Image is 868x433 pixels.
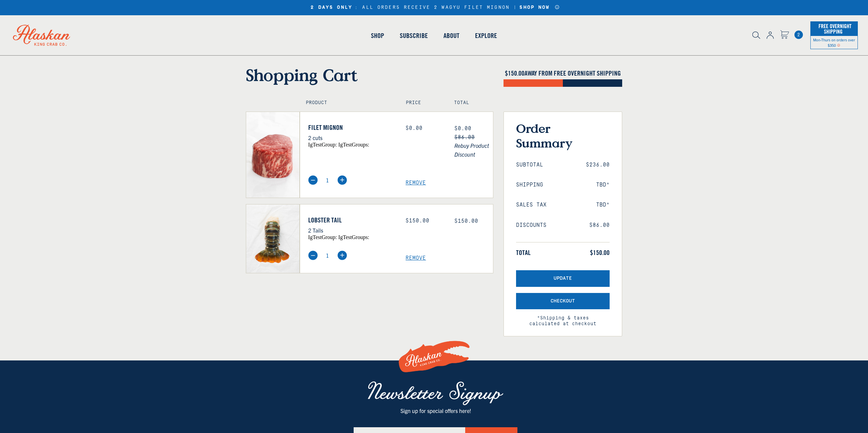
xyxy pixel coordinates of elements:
[504,69,622,77] h4: $ AWAY FROM FREE OVERNIGHT SHIPPING
[308,175,318,185] img: minus
[308,123,396,132] a: Filet Mignon
[794,31,803,39] span: 2
[311,5,352,11] strong: 2 DAYS ONLY
[308,234,337,240] span: igTestGroup:
[780,30,789,40] a: Cart
[363,16,392,55] a: Shop
[246,65,493,85] h1: Shopping Cart
[306,100,392,106] h4: Product
[406,125,444,132] div: $0.00
[516,249,531,257] span: Total
[454,125,471,132] span: $0.00
[308,142,337,147] span: igTestGroup:
[329,406,542,415] p: Sign up for special offers here!
[516,162,543,168] span: Subtotal
[767,32,774,39] img: account
[454,134,475,140] s: $86.00
[406,255,493,261] a: Remove
[454,141,493,159] span: Rebuy Product Discount
[508,69,525,77] span: 150.00
[555,5,560,9] a: Announcement Bar Modal
[308,251,318,260] img: minus
[586,162,610,168] span: $236.00
[308,226,396,235] p: 2 Tails
[519,5,550,10] strong: SHOP NOW
[308,5,559,11] div: : ALL ORDERS RECEIVE 2 WAGYU FILET MIGNON |
[454,218,478,224] span: $150.00
[406,218,444,224] div: $150.00
[554,276,572,281] span: Update
[467,16,505,55] a: Explore
[337,251,347,260] img: plus
[406,100,439,106] h4: Price
[3,15,80,55] img: Alaskan King Crab Co. logo
[436,16,467,55] a: About
[397,333,471,381] img: Alaskan King Crab Co. Logo
[752,32,760,39] img: search
[516,182,543,188] span: Shipping
[516,293,610,310] button: Checkout
[813,37,855,47] span: Mon-Thurs on orders over $350
[517,5,552,11] a: SHOP NOW
[406,180,493,186] a: Remove
[516,121,610,150] h3: Order Summary
[516,309,610,327] span: *Shipping & taxes calculated at checkout
[516,222,547,229] span: Discounts
[590,249,610,257] span: $150.00
[246,112,299,198] img: Filet Mignon - 2 cuts
[589,222,610,229] span: $86.00
[551,298,575,304] span: Checkout
[308,216,396,224] a: Lobster Tail
[338,234,369,240] span: igTestGroups:
[392,16,436,55] a: Subscribe
[308,133,396,142] p: 2 cuts
[817,21,851,37] span: Free Overnight Shipping
[454,100,487,106] h4: Total
[337,175,347,185] img: plus
[338,142,369,147] span: igTestGroups:
[516,270,610,287] button: Update
[837,43,840,47] span: Shipping Notice Icon
[246,204,299,273] img: Lobster Tail - 2 Tails
[794,31,803,39] a: Cart
[516,202,547,208] span: Sales Tax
